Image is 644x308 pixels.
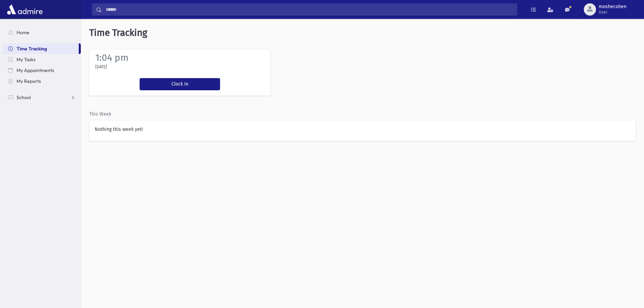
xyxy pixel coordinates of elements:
span: Time Tracking [17,46,47,52]
label: Nothing this week yet! [95,126,143,133]
a: My Tasks [3,54,81,65]
span: My Appointments [17,67,54,73]
a: My Reports [3,76,81,87]
a: My Appointments [3,65,81,76]
span: My Tasks [17,56,35,63]
a: Time Tracking [3,43,79,54]
span: My Reports [17,78,41,84]
label: [DATE] [95,64,107,70]
input: Search [102,3,517,16]
a: Home [3,27,81,38]
label: 1:04 pm [95,52,128,63]
a: School [3,92,81,103]
img: AdmirePro [5,3,44,16]
span: Home [17,29,29,35]
h5: Time Tracking [81,19,644,47]
span: School [17,94,31,100]
label: This Week [89,111,111,118]
button: Clock In [140,78,220,90]
span: moshecohen [599,4,626,9]
span: User [599,9,626,15]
